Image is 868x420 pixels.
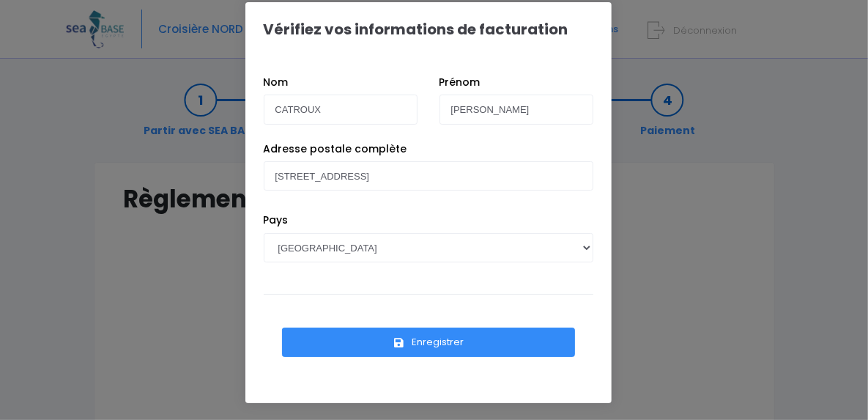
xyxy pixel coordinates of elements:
label: Prénom [439,75,481,90]
label: Nom [264,75,289,90]
h1: Vérifiez vos informations de facturation [264,21,568,38]
label: Pays [264,213,289,228]
button: Enregistrer [282,328,575,357]
label: Adresse postale complète [264,141,407,157]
